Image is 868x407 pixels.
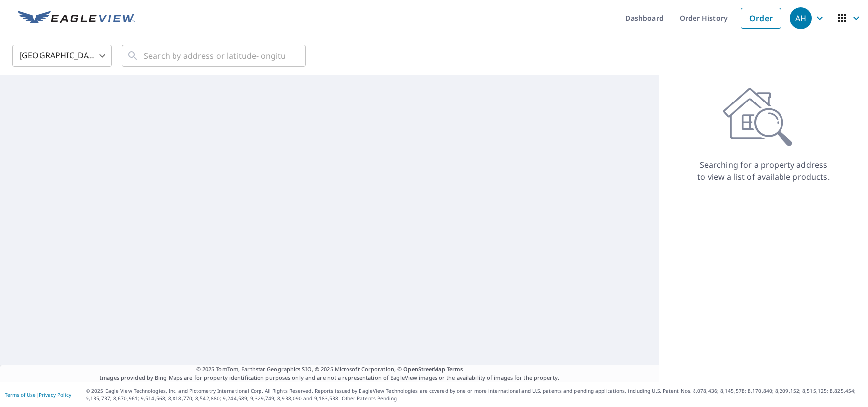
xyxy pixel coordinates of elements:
[144,42,285,70] input: Search by address or latitude-longitude
[741,8,781,29] a: Order
[86,387,863,402] p: © 2025 Eagle View Technologies, Inc. and Pictometry International Corp. All Rights Reserved. Repo...
[5,391,36,398] a: Terms of Use
[196,365,463,374] span: © 2025 TomTom, Earthstar Geographics SIO, © 2025 Microsoft Corporation, ©
[39,391,71,398] a: Privacy Policy
[18,11,135,26] img: EV Logo
[12,42,112,70] div: [GEOGRAPHIC_DATA]
[447,365,463,373] a: Terms
[5,392,71,398] p: |
[403,365,445,373] a: OpenStreetMap
[790,7,812,29] div: AH
[697,159,830,183] p: Searching for a property address to view a list of available products.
